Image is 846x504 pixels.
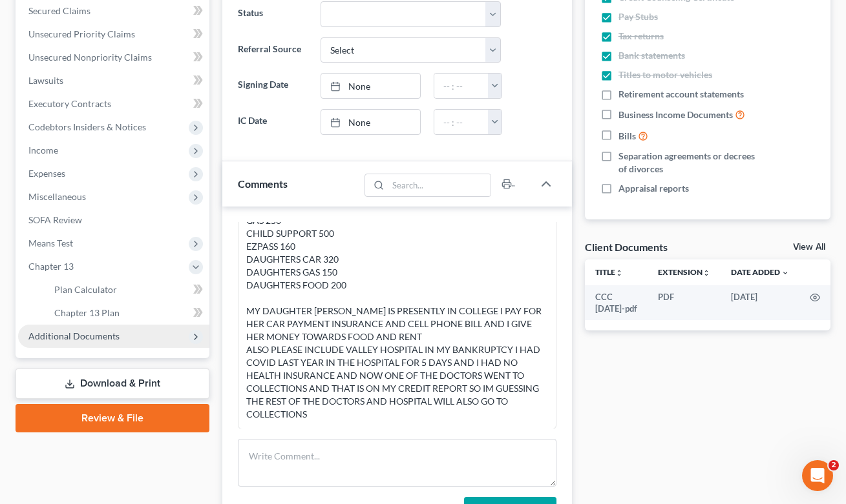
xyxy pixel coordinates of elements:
span: Bank statements [619,49,685,62]
a: Unsecured Priority Claims [18,23,209,46]
a: Review & File [16,404,209,432]
span: Plan Calculator [54,284,117,295]
span: Additional Documents [28,330,120,341]
span: Chapter 13 [28,261,74,272]
input: Search... [388,174,491,196]
span: 2 [829,460,839,470]
span: Miscellaneous [28,191,86,202]
span: Executory Contracts [28,98,111,109]
td: [DATE] [721,285,799,321]
div: Client Documents [585,240,668,254]
a: Plan Calculator [44,278,209,301]
a: Unsecured Nonpriority Claims [18,46,209,69]
span: Separation agreements or decrees of divorces [619,150,758,176]
span: Tax returns [619,30,664,43]
a: Date Added expand_more [731,267,789,277]
input: -- : -- [434,74,489,98]
a: None [321,110,419,134]
span: Income [28,145,58,156]
div: [PERSON_NAME] [PERSON_NAME][DATE] 3:37 PM (20 hours ago) to me RENT 1300 ELECTRIC 95 CABLE 142 CE... [246,72,547,421]
a: Chapter 13 Plan [44,301,209,325]
span: SOFA Review [28,214,82,225]
span: Unsecured Priority Claims [28,28,135,39]
iframe: Intercom live chat [802,460,833,491]
span: Retirement account statements [619,88,744,101]
i: unfold_more [703,269,710,277]
a: Lawsuits [18,69,209,92]
input: -- : -- [434,110,489,134]
a: None [321,74,419,98]
span: Expenses [28,168,65,179]
td: CCC [DATE]-pdf [585,285,648,321]
i: unfold_more [615,269,623,277]
span: Chapter 13 Plan [54,307,120,318]
a: Download & Print [16,368,209,399]
span: Bills [619,130,636,143]
span: Titles to motor vehicles [619,68,712,81]
a: Extensionunfold_more [658,267,710,277]
label: Referral Source [231,37,314,63]
label: IC Date [231,109,314,135]
span: Lawsuits [28,75,63,86]
span: Appraisal reports [619,182,689,195]
span: Codebtors Insiders & Notices [28,121,146,132]
a: Titleunfold_more [595,267,623,277]
span: Pay Stubs [619,10,658,23]
a: SOFA Review [18,208,209,232]
span: Means Test [28,237,73,248]
label: Signing Date [231,73,314,99]
a: View All [793,243,825,252]
label: Status [231,1,314,27]
span: Unsecured Nonpriority Claims [28,52,152,63]
i: expand_more [781,269,789,277]
span: Secured Claims [28,5,90,16]
td: PDF [648,285,721,321]
span: Business Income Documents [619,108,733,121]
span: Comments [238,177,288,190]
a: Executory Contracts [18,92,209,116]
